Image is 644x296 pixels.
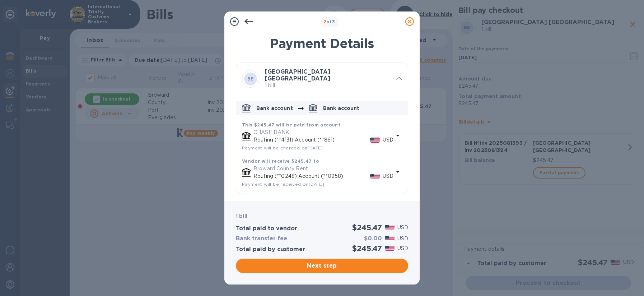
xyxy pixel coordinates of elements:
h3: Total paid by customer [236,246,305,253]
b: Vendor will receive $245.47 to [242,158,319,164]
b: 1 bill [236,213,247,219]
img: USD [370,174,380,179]
img: USD [385,246,395,251]
h3: Bank transfer fee [236,235,287,242]
h2: $245.47 [352,223,382,232]
b: BE [247,76,254,82]
span: Payment will be charged on [DATE] [242,145,323,151]
p: 1 bill [265,82,391,89]
span: 2 [323,19,326,24]
div: BE[GEOGRAPHIC_DATA] [GEOGRAPHIC_DATA] 1 bill [236,63,408,95]
b: This $245.47 will be paid from account [242,122,340,128]
img: USD [385,236,395,241]
p: USD [383,172,393,180]
h1: Payment Details [236,36,408,51]
h3: $0.00 [364,235,382,242]
div: default-method [236,98,408,194]
p: Routing (**0248) Account (**0958) [253,172,370,180]
p: Routing (**4131) Account (**861‬) [253,136,370,144]
b: [GEOGRAPHIC_DATA] [GEOGRAPHIC_DATA] [265,68,331,82]
p: Bank account [323,105,360,112]
p: USD [383,136,393,144]
p: USD [397,224,408,231]
p: USD [397,235,408,242]
p: CHASE BANK [253,129,393,136]
p: Bank account [256,105,293,112]
p: USD [397,245,408,252]
img: USD [370,138,380,143]
span: Payment will be received on [DATE] [242,181,324,187]
button: Next step [236,259,408,273]
b: of 3 [323,19,335,24]
img: USD [385,225,395,230]
h3: Total paid to vendor [236,225,297,232]
span: Next step [242,262,402,270]
h2: $245.47 [352,244,382,253]
p: Broward County Rent [253,165,393,172]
